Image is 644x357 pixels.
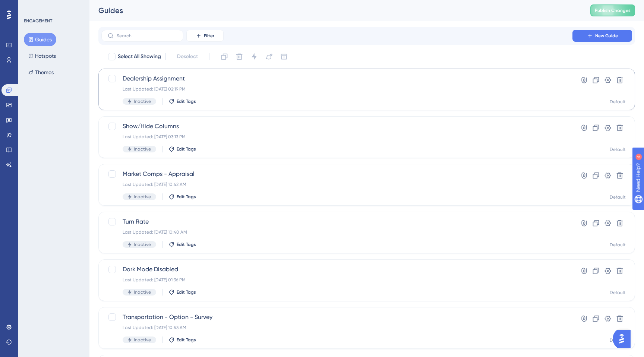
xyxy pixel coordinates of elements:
span: Inactive [134,241,151,247]
div: Last Updated: [DATE] 03:13 PM [123,134,551,140]
div: Default [610,242,626,248]
button: Publish Changes [590,4,635,16]
div: Default [610,290,626,296]
span: Edit Tags [177,337,196,343]
span: Select All Showing [118,52,161,61]
span: Publish Changes [595,7,631,13]
div: Last Updated: [DATE] 02:19 PM [123,86,551,92]
span: Inactive [134,337,151,343]
div: Default [610,146,626,152]
span: Turn Rate [123,217,551,226]
button: Themes [24,66,58,79]
button: Edit Tags [168,146,196,152]
div: Last Updated: [DATE] 10:40 AM [123,229,551,235]
span: Dealership Assignment [123,74,551,83]
button: Edit Tags [168,241,196,247]
button: Guides [24,33,56,46]
span: Inactive [134,194,151,200]
span: Dark Mode Disabled [123,265,551,274]
button: Edit Tags [168,98,196,104]
span: Market Comps - Appraisal [123,170,551,178]
button: Filter [186,30,224,42]
button: Edit Tags [168,337,196,343]
div: Default [610,194,626,200]
span: Filter [204,33,214,39]
span: Edit Tags [177,146,196,152]
div: ENGAGEMENT [24,18,52,24]
span: Transportation - Option - Survey [123,313,551,322]
button: Edit Tags [168,289,196,295]
span: Inactive [134,289,151,295]
span: Edit Tags [177,194,196,200]
span: Show/Hide Columns [123,122,551,131]
div: Last Updated: [DATE] 10:42 AM [123,181,551,187]
div: 4 [52,4,54,10]
input: Search [117,33,177,38]
div: Default [610,99,626,105]
span: Edit Tags [177,98,196,104]
span: Deselect [177,52,198,61]
span: Need Help? [18,2,47,11]
span: Inactive [134,98,151,104]
button: Hotspots [24,49,60,63]
span: New Guide [595,33,618,39]
button: New Guide [572,30,632,42]
span: Inactive [134,146,151,152]
button: Deselect [170,50,205,63]
div: Last Updated: [DATE] 01:36 PM [123,277,551,283]
button: Edit Tags [168,194,196,200]
span: Edit Tags [177,241,196,247]
div: Default [610,337,626,343]
iframe: UserGuiding AI Assistant Launcher [613,328,635,350]
div: Last Updated: [DATE] 10:53 AM [123,325,551,331]
span: Edit Tags [177,289,196,295]
div: Guides [98,5,572,16]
